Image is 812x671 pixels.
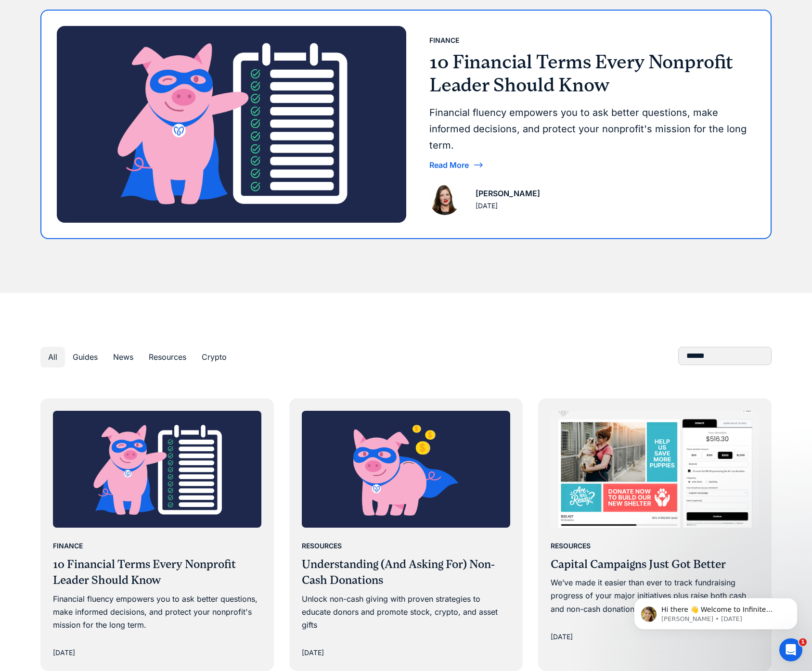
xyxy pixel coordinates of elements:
iframe: Intercom live chat [779,638,802,661]
div: Finance [53,540,83,552]
div: Finance [429,35,459,46]
div: Resources [302,540,342,552]
div: [DATE] [476,200,498,212]
span: 1 [799,638,807,646]
a: Finance10 Financial Terms Every Nonprofit Leader Should KnowFinancial fluency empowers you to ask... [41,399,273,670]
form: Blog Search [678,347,772,365]
div: [PERSON_NAME] [476,187,540,200]
div: Financial fluency empowers you to ask better questions, make informed decisions, and protect your... [53,593,261,632]
div: All [48,351,57,364]
h3: Capital Campaigns Just Got Better [551,557,759,573]
div: News [113,351,133,364]
a: ResourcesUnderstanding (And Asking For) Non-Cash DonationsUnlock non-cash giving with proven stra... [290,399,522,670]
a: Finance10 Financial Terms Every Nonprofit Leader Should KnowFinancial fluency empowers you to ask... [41,11,770,238]
div: We’ve made it easier than ever to track fundraising progress of your major initiatives plus raise... [551,576,759,616]
div: Unlock non-cash giving with proven strategies to educate donors and promote stock, crypto, and as... [302,593,510,632]
a: ResourcesCapital Campaigns Just Got BetterWe’ve made it easier than ever to track fundraising pro... [539,399,771,654]
div: Read More [429,161,469,169]
div: Crypto [202,351,227,364]
h3: 10 Financial Terms Every Nonprofit Leader Should Know [429,51,748,97]
div: Financial fluency empowers you to ask better questions, make informed decisions, and protect your... [429,104,748,153]
div: [DATE] [302,647,324,658]
div: Resources [551,540,591,552]
div: [DATE] [551,631,573,643]
div: [DATE] [53,647,75,658]
div: Resources [149,351,186,364]
iframe: Intercom notifications message [619,578,812,645]
div: Guides [73,351,98,364]
h3: Understanding (And Asking For) Non-Cash Donations [302,557,510,589]
h3: 10 Financial Terms Every Nonprofit Leader Should Know [53,557,261,589]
